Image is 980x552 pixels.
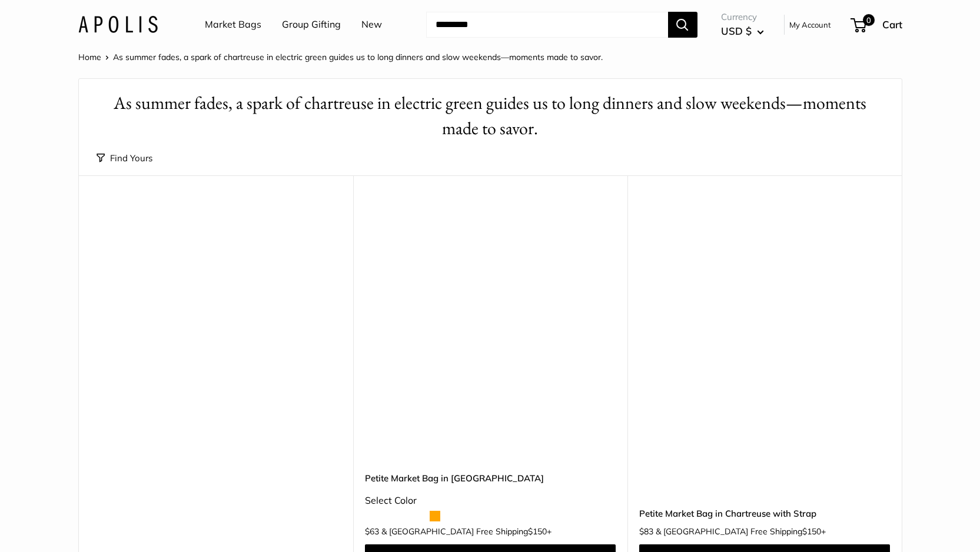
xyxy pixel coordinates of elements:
[852,15,902,34] a: 0 Cart
[78,49,603,65] nav: Breadcrumb
[668,12,697,38] button: Search
[789,18,831,32] a: My Account
[365,492,616,510] div: Select Color
[721,25,752,37] span: USD $
[721,22,764,41] button: USD $
[205,16,261,34] a: Market Bags
[365,526,379,537] span: $63
[97,91,884,141] h1: As summer fades, a spark of chartreuse in electric green guides us to long dinners and slow weeke...
[862,14,874,26] span: 0
[639,526,653,537] span: $83
[381,527,552,536] span: & [GEOGRAPHIC_DATA] Free Shipping +
[78,16,158,33] img: Apolis
[639,507,890,520] a: Petite Market Bag in Chartreuse with Strap
[802,526,821,537] span: $150
[113,52,603,62] span: As summer fades, a spark of chartreuse in electric green guides us to long dinners and slow weeke...
[97,150,152,167] button: Find Yours
[528,526,547,537] span: $150
[282,16,341,34] a: Group Gifting
[426,12,668,38] input: Search...
[721,9,764,25] span: Currency
[882,18,902,31] span: Cart
[639,205,890,455] a: Petite Market Bag in Chartreuse with StrapPetite Market Bag in Chartreuse with Strap
[78,52,101,62] a: Home
[656,527,826,536] span: & [GEOGRAPHIC_DATA] Free Shipping +
[361,16,382,34] a: New
[365,471,616,485] a: Petite Market Bag in [GEOGRAPHIC_DATA]
[365,205,616,455] a: Petite Market Bag in ChartreusePetite Market Bag in Chartreuse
